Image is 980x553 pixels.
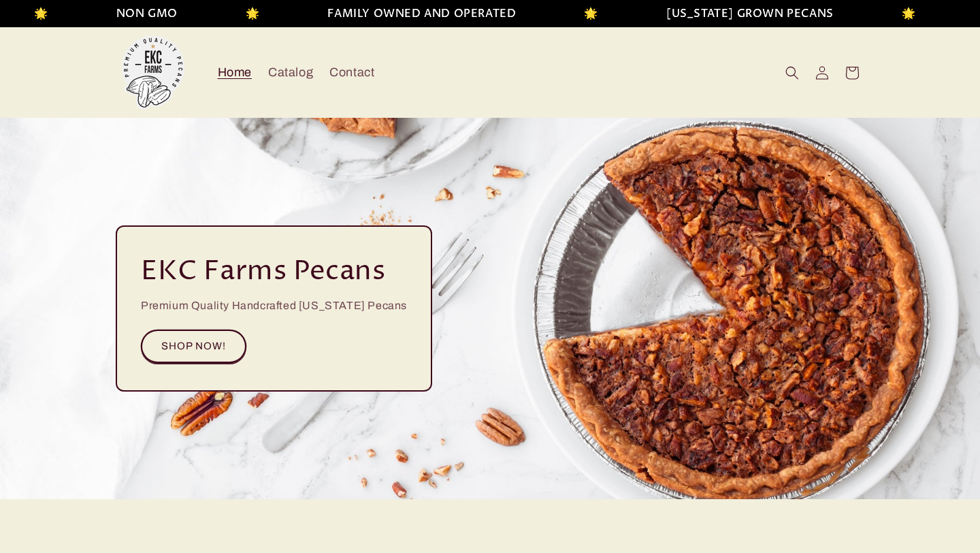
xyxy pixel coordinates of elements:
[260,57,321,89] a: Catalog
[243,4,257,24] li: 🌟
[581,4,595,24] li: 🌟
[325,4,513,24] li: FAMILY OWNED AND OPERATED
[113,4,174,24] li: NON GMO
[141,296,407,316] p: Premium Quality Handcrafted [US_STATE] Pecans
[899,4,913,24] li: 🌟
[111,30,196,115] a: EKC Pecans
[141,330,246,363] a: SHOP NOW!
[31,4,46,24] li: 🌟
[329,65,374,80] span: Contact
[664,4,831,24] li: [US_STATE] GROWN PECANS
[777,58,807,88] summary: Search
[210,57,260,89] a: Home
[321,57,382,89] a: Contact
[218,65,252,80] span: Home
[116,35,191,110] img: EKC Pecans
[141,254,386,289] h2: EKC Farms Pecans
[268,65,313,80] span: Catalog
